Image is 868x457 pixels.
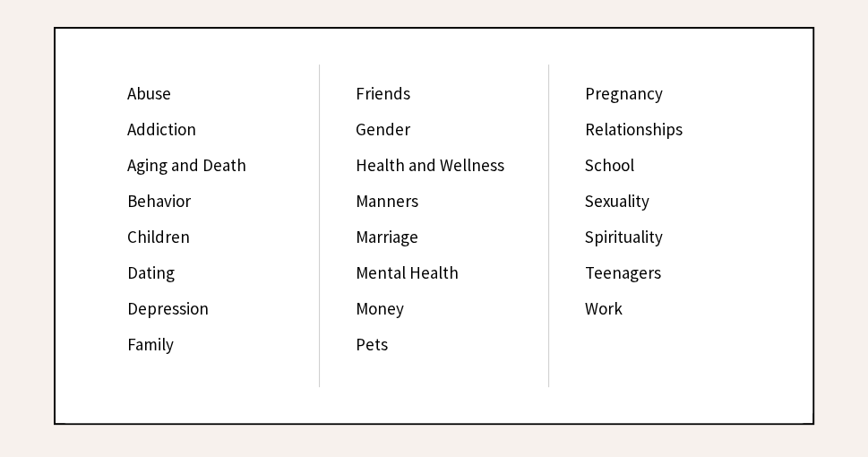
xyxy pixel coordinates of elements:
a: Sexuality [585,190,649,211]
a: Addiction [127,118,196,140]
a: Dating [127,262,175,283]
a: Money [356,297,404,319]
a: Behavior [127,190,191,211]
a: Mental Health [356,262,459,283]
a: Family [127,333,174,355]
a: Aging and Death [127,154,246,176]
a: Relationships [585,118,683,140]
a: Marriage [356,226,418,247]
a: Gender [356,118,410,140]
a: Abuse [127,82,171,104]
a: Pets [356,333,388,355]
a: School [585,154,634,176]
a: Children [127,226,190,247]
a: Health and Wellness [356,154,504,176]
a: Friends [356,82,410,104]
a: Pregnancy [585,82,663,104]
a: Work [585,297,623,319]
a: Teenagers [585,262,661,283]
a: Spirituality [585,226,663,247]
a: Depression [127,297,209,319]
a: Manners [356,190,418,211]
